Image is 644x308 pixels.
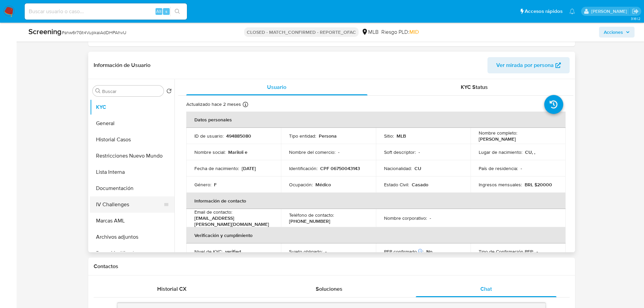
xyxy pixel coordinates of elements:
[525,8,563,15] span: Accesos rápidos
[94,263,570,270] h1: Contactos
[315,182,331,188] p: Médico
[384,133,394,139] p: Sitio :
[25,7,187,16] input: Buscar usuario o caso...
[194,182,211,188] p: Género :
[319,133,337,139] p: Persona
[632,8,639,15] a: Salir
[536,248,538,255] p: -
[289,133,316,139] p: Tipo entidad :
[194,215,270,227] p: [EMAIL_ADDRESS][PERSON_NAME][DOMAIN_NAME]
[90,164,174,180] button: Lista Interna
[479,149,522,155] p: Lugar de nacimiento :
[397,133,406,139] p: MLB
[409,28,419,36] span: MID
[479,130,517,136] p: Nombre completo :
[430,215,431,221] p: -
[289,165,317,171] p: Identificación :
[320,165,360,171] p: CPF 06750043143
[157,285,187,293] span: Historial CX
[419,149,420,155] p: -
[412,182,428,188] p: Casado
[194,209,232,215] p: Email de contacto :
[384,165,412,171] p: Nacionalidad :
[267,83,286,91] span: Usuario
[289,248,323,255] p: Sujeto obligado :
[289,149,335,155] p: Nombre del comercio :
[90,196,169,213] button: IV Challenges
[316,285,342,293] span: Soluciones
[480,285,492,293] span: Chat
[90,132,174,148] button: Historial Casos
[521,165,522,171] p: -
[384,248,424,255] p: PEP confirmado :
[325,248,327,255] p: -
[604,27,623,38] span: Acciones
[214,182,217,188] p: F
[194,165,239,171] p: Fecha de nacimiento :
[90,115,174,132] button: General
[479,165,518,171] p: País de residencia :
[381,28,419,36] span: Riesgo PLD:
[194,133,223,139] p: ID de usuario :
[225,248,241,255] p: verified
[186,193,566,209] th: Información de contacto
[94,62,150,69] h1: Información de Usuario
[591,8,629,15] p: nicolas.tyrkiel@mercadolibre.com
[62,29,126,36] span: # snw6r7Gt4VupkaiAdDHPAhvU
[194,149,225,155] p: Nombre social :
[228,149,247,155] p: Mariloli e
[289,182,313,188] p: Ocupación :
[361,28,379,36] div: MLB
[384,182,409,188] p: Estado Civil :
[166,88,172,96] button: Volver al orden por defecto
[90,213,174,229] button: Marcas AML
[194,248,222,255] p: Nivel de KYC :
[90,180,174,196] button: Documentación
[244,27,359,37] p: CLOSED - MATCH_CONFIRMED - REPORTE_OFAC
[289,212,334,218] p: Teléfono de contacto :
[631,16,641,21] span: 3.161.2
[479,136,516,142] p: [PERSON_NAME]
[186,112,566,128] th: Datos personales
[289,218,330,224] p: [PHONE_NUMBER]
[479,248,534,255] p: Tipo de Confirmación PEP :
[242,165,256,171] p: [DATE]
[569,8,575,14] a: Notificaciones
[426,248,432,255] p: No
[414,165,421,171] p: CU
[461,83,488,91] span: KYC Status
[384,149,416,155] p: Soft descriptor :
[487,57,570,73] button: Ver mirada por persona
[186,101,241,108] p: Actualizado hace 2 meses
[165,8,167,15] span: s
[525,149,535,155] p: CU, ,
[186,227,566,243] th: Verificación y cumplimiento
[102,88,161,94] input: Buscar
[525,182,552,188] p: BRL $20000
[90,229,174,245] button: Archivos adjuntos
[496,57,554,73] span: Ver mirada por persona
[170,7,184,16] button: search-icon
[90,245,174,261] button: Datos Modificados
[226,133,251,139] p: 494885080
[90,148,174,164] button: Restricciones Nuevo Mundo
[156,8,162,15] span: Alt
[338,149,339,155] p: -
[28,26,62,37] b: Screening
[384,215,427,221] p: Nombre corporativo :
[599,27,635,38] button: Acciones
[90,99,174,115] button: KYC
[479,182,522,188] p: Ingresos mensuales :
[95,88,101,94] button: Buscar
